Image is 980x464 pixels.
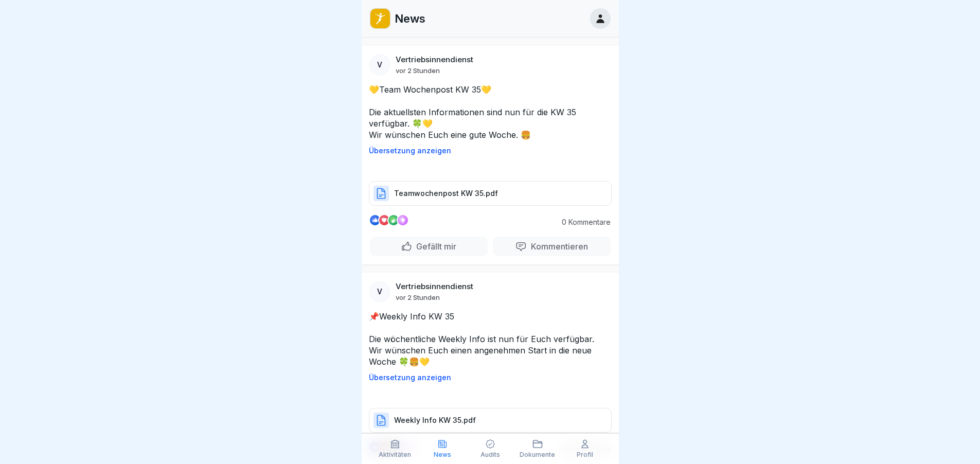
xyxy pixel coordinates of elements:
[369,193,612,203] a: Teamwochenpost KW 35.pdf
[369,147,612,155] p: Übersetzung anzeigen
[394,188,498,199] p: Teamwochenpost KW 35.pdf
[434,451,451,458] p: News
[396,282,473,291] p: Vertriebsinnendienst
[369,420,612,430] a: Weekly Info KW 35.pdf
[369,373,612,382] p: Übersetzung anzeigen
[480,451,500,458] p: Audits
[527,241,588,252] p: Kommentieren
[379,451,411,458] p: Aktivitäten
[396,55,473,64] p: Vertriebsinnendienst
[369,84,612,140] p: 💛Team Wochenpost KW 35💛 Die aktuellsten Informationen sind nun für die KW 35 verfügbar. 🍀💛 Wir wü...
[369,281,390,302] div: V
[554,218,611,226] p: 0 Kommentare
[369,311,612,367] p: 📌Weekly Info KW 35 Die wöchentliche Weekly Info ist nun für Euch verfügbar. Wir wünschen Euch ein...
[370,9,390,28] img: oo2rwhh5g6mqyfqxhtbddxvd.png
[395,12,425,25] p: News
[577,451,593,458] p: Profil
[394,415,476,425] p: Weekly Info KW 35.pdf
[369,54,390,76] div: V
[520,451,555,458] p: Dokumente
[396,293,440,301] p: vor 2 Stunden
[412,241,456,252] p: Gefällt mir
[396,66,440,75] p: vor 2 Stunden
